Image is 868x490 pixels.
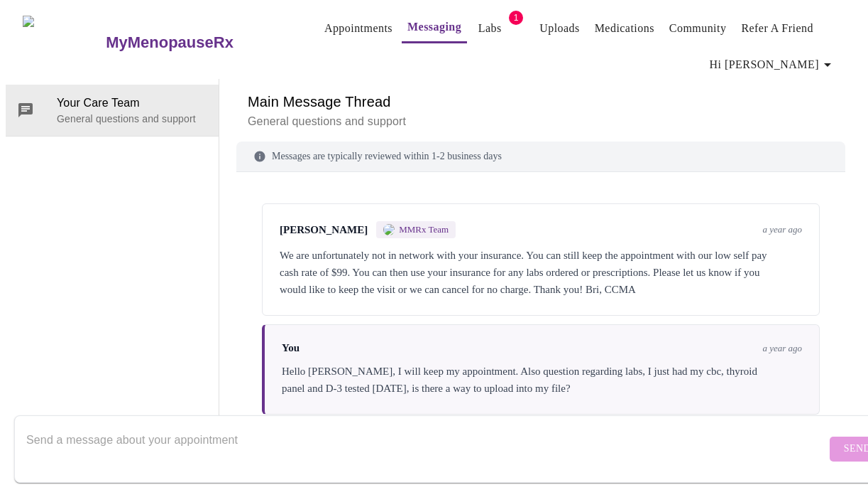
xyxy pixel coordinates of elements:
[106,33,234,52] h3: MyMenopauseRx
[6,85,219,136] div: Your Care TeamGeneral questions and support
[467,14,512,43] button: Labs
[478,18,502,38] a: Labs
[762,224,802,235] span: a year ago
[534,14,586,43] button: Uploads
[399,224,449,235] span: MMRx Team
[704,50,842,79] button: Hi [PERSON_NAME]
[735,14,819,43] button: Refer a Friend
[23,16,104,69] img: MyMenopauseRx Logo
[57,95,207,112] span: Your Care Team
[741,18,813,38] a: Refer a Friend
[383,224,395,235] img: MMRX
[236,142,845,172] div: Messages are typically reviewed within 1-2 business days
[57,112,207,126] p: General questions and support
[669,18,727,38] a: Community
[509,11,523,25] span: 1
[280,224,368,236] span: [PERSON_NAME]
[762,343,802,354] span: a year ago
[324,18,392,38] a: Appointments
[26,426,826,472] textarea: Send a message about your appointment
[280,247,802,298] div: We are unfortunately not in network with your insurance. You can still keep the appointment with ...
[664,14,732,43] button: Community
[104,18,290,68] a: MyMenopauseRx
[402,13,467,43] button: Messaging
[539,18,580,38] a: Uploads
[282,342,300,354] span: You
[248,113,834,130] p: General questions and support
[710,55,836,75] span: Hi [PERSON_NAME]
[248,90,834,113] h6: Main Message Thread
[595,18,654,38] a: Medications
[282,363,802,397] div: Hello [PERSON_NAME], I will keep my appointment. Also question regarding labs, I just had my cbc,...
[319,14,398,43] button: Appointments
[407,17,461,37] a: Messaging
[589,14,660,43] button: Medications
